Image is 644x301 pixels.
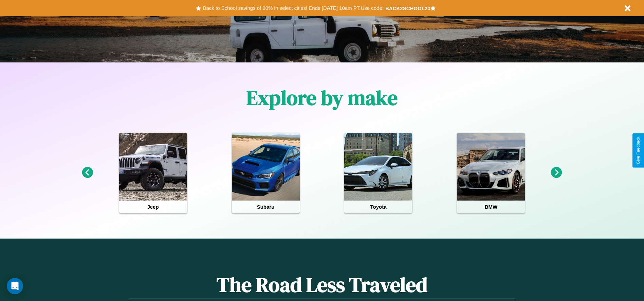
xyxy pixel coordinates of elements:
h1: The Road Less Traveled [129,271,515,299]
div: Open Intercom Messenger [7,278,23,294]
button: Back to School savings of 20% in select cities! Ends [DATE] 10am PT.Use code: [201,3,385,13]
b: BACK2SCHOOL20 [385,5,430,11]
h4: Subaru [232,201,300,213]
h4: Toyota [344,201,412,213]
h4: BMW [457,201,525,213]
div: Give Feedback [636,137,641,164]
h4: Jeep [119,201,187,213]
h1: Explore by make [246,84,398,112]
